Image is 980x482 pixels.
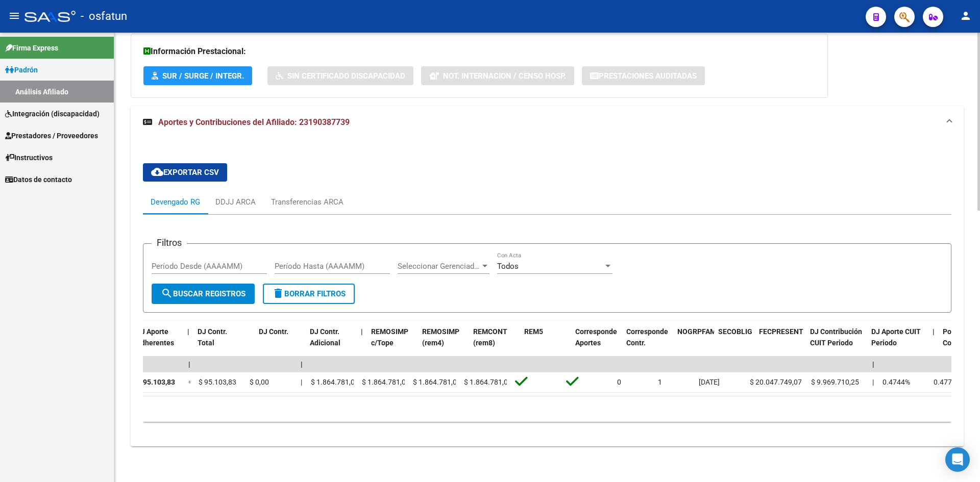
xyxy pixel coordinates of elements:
span: Prestaciones Auditadas [599,71,697,81]
button: Buscar Registros [152,284,255,304]
span: 0.4744% [883,378,910,386]
span: $ 1.864.781,07 [413,378,461,386]
div: Transferencias ARCA [271,196,344,208]
mat-icon: menu [8,10,20,22]
h3: Información Prestacional: [143,44,815,59]
span: Prestadores / Proveedores [5,130,98,141]
datatable-header-cell: REMOSIMP c/Tope [367,321,418,366]
button: SUR / SURGE / INTEGR. [143,66,252,85]
datatable-header-cell: DJ Contribución CUIT Periodo [806,321,867,366]
span: DJ Aporte CUIT Periodo [871,327,921,347]
span: | [188,360,190,368]
mat-icon: delete [272,287,284,299]
span: = [188,378,192,386]
span: REMCONT (rem8) [473,327,507,347]
span: Datos de contacto [5,174,72,185]
datatable-header-cell: FECPRESENT [755,321,806,366]
span: REM5 [524,327,543,336]
button: Exportar CSV [143,163,227,182]
span: | [187,327,189,336]
span: REMOSIMP (rem4) [422,327,459,347]
span: 1 [658,378,662,386]
datatable-header-cell: Corresponde Aportes [571,321,622,366]
span: 0 [617,378,621,386]
div: Open Intercom Messenger [945,447,970,472]
h3: Filtros [152,236,187,250]
button: Prestaciones Auditadas [582,66,705,85]
span: Exportar CSV [151,168,219,177]
span: $ 0,00 [250,378,269,386]
span: Aportes y Contribuciones del Afiliado: 23190387739 [158,117,350,127]
datatable-header-cell: SECOBLIG [714,321,755,366]
datatable-header-cell: | [183,321,193,366]
span: Padrón [5,64,38,75]
mat-icon: cloud_download [151,166,163,178]
span: Sin Certificado Discapacidad [287,71,405,81]
datatable-header-cell: | [357,321,367,366]
span: | [872,378,874,386]
span: | [301,378,302,386]
span: | [301,360,303,368]
span: $ 1.864.781,07 [464,378,512,386]
span: | [933,327,935,336]
span: Not. Internacion / Censo Hosp. [443,71,566,81]
datatable-header-cell: Corresponde Contr. [622,321,673,366]
span: SUR / SURGE / INTEGR. [162,71,244,81]
span: Todos [497,262,519,271]
span: Instructivos [5,152,53,163]
div: DDJJ ARCA [215,196,256,208]
datatable-header-cell: DJ Contr. Total [193,321,244,366]
span: REMOSIMP c/Tope [371,327,408,347]
span: DJ Contribución CUIT Periodo [810,327,862,347]
datatable-header-cell: DJ Aporte Adherentes [132,321,183,366]
button: Not. Internacion / Censo Hosp. [421,66,574,85]
datatable-header-cell: DJ Contr. Adicional [306,321,357,366]
span: SECOBLIG [718,327,752,336]
span: $ 20.047.749,07 [750,378,802,386]
mat-expansion-panel-header: Aportes y Contribuciones del Afiliado: 23190387739 [131,106,964,139]
button: Borrar Filtros [263,284,355,304]
span: DJ Contr. [259,327,288,336]
span: Borrar Filtros [272,289,346,298]
span: DJ Contr. Adicional [310,327,340,347]
mat-icon: search [161,287,173,299]
span: | [361,327,363,336]
span: DJ Aporte Adherentes [136,327,174,347]
datatable-header-cell: REMCONT (rem8) [469,321,520,366]
span: 0.4770% [934,378,961,386]
span: Porcentaje Contr. [943,327,978,347]
span: NOGRPFAM [677,327,716,336]
span: [DATE] [699,378,720,386]
span: Integración (discapacidad) [5,108,100,119]
span: Corresponde Aportes [575,327,617,347]
button: Sin Certificado Discapacidad [267,66,413,85]
div: Aportes y Contribuciones del Afiliado: 23190387739 [131,139,964,446]
span: Corresponde Contr. [626,327,668,347]
span: $ 9.969.710,25 [811,378,859,386]
span: DJ Contr. Total [198,327,227,347]
datatable-header-cell: REMOSIMP (rem4) [418,321,469,366]
div: Devengado RG [151,196,200,208]
datatable-header-cell: NOGRPFAM [673,321,714,366]
mat-icon: person [960,10,972,22]
span: $ 1.864.781,07 [362,378,410,386]
span: Seleccionar Gerenciador [398,262,480,271]
span: $ 95.103,83 [137,378,175,386]
span: FECPRESENT [759,327,803,336]
span: Buscar Registros [161,289,246,298]
span: $ 95.103,83 [199,378,236,386]
span: Firma Express [5,42,58,54]
span: $ 1.864.781,07 [311,378,359,386]
datatable-header-cell: | [928,321,939,366]
datatable-header-cell: DJ Aporte CUIT Periodo [867,321,928,366]
datatable-header-cell: REM5 [520,321,571,366]
span: - osfatun [81,5,127,28]
datatable-header-cell: DJ Contr. [255,321,306,366]
span: | [872,360,874,368]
